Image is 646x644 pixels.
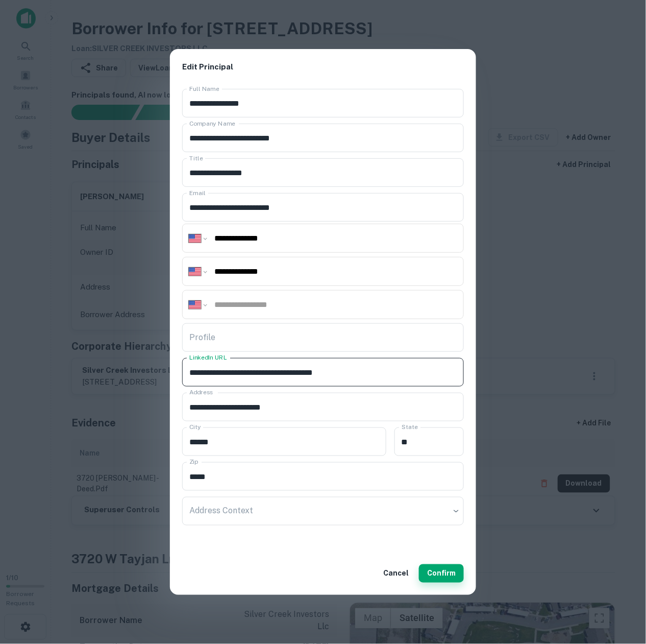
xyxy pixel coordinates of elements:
iframe: Chat Widget [595,562,646,611]
label: Email [189,188,206,197]
div: ​ [182,497,464,526]
button: Cancel [379,564,413,583]
label: Zip [189,458,198,466]
label: Full Name [189,84,219,93]
button: Confirm [419,564,464,583]
label: Address [189,388,213,397]
label: LinkedIn URL [189,353,227,362]
label: State [402,423,418,432]
label: Company Name [189,119,235,128]
label: City [189,423,201,432]
label: Title [189,154,203,162]
h2: Edit Principal [170,49,476,85]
